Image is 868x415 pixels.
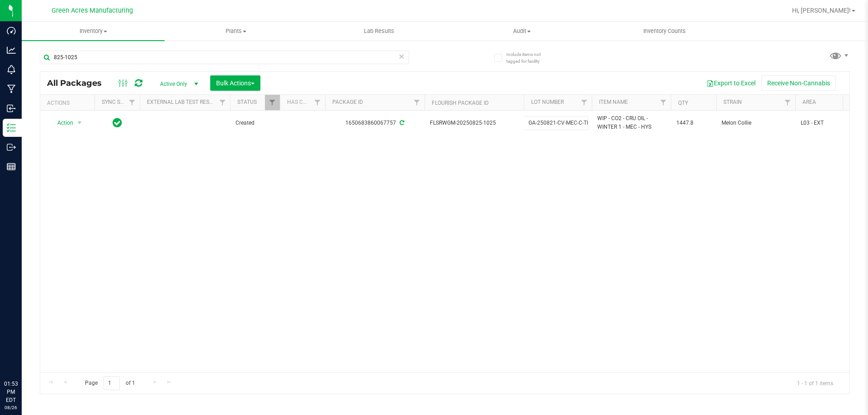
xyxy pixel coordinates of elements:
[722,119,790,127] span: Melon Collie
[265,95,280,110] a: Filter
[165,22,307,41] a: Plants
[593,22,736,41] a: Inventory Counts
[432,100,489,106] a: Flourish Package ID
[780,95,795,110] a: Filter
[450,22,593,41] a: Audit
[7,65,16,74] inline-svg: Monitoring
[7,123,16,132] inline-svg: Inventory
[430,119,519,127] span: FLSRWGM-20250825-1025
[7,84,16,93] inline-svg: Manufacturing
[410,95,425,110] a: Filter
[280,95,325,111] th: Has COA
[656,95,671,110] a: Filter
[7,143,16,152] inline-svg: Outbound
[792,7,851,14] span: Hi, [PERSON_NAME]!
[210,75,260,91] button: Bulk Actions
[215,95,230,110] a: Filter
[801,119,858,127] span: L03 - EXT
[597,114,665,131] span: WIP - CO2 - CRU OIL - WINTER 1 - MEC - HYS
[102,99,137,105] a: Sync Status
[324,119,426,127] div: 1650683860067757
[723,99,742,105] a: Strain
[761,75,836,91] button: Receive Non-Cannabis
[165,27,307,35] span: Plants
[701,75,761,91] button: Export to Excel
[678,100,688,106] a: Qty
[74,117,85,129] span: select
[7,26,16,35] inline-svg: Dashboard
[577,95,592,110] a: Filter
[47,78,111,88] span: All Packages
[398,120,404,126] span: Sync from Compliance System
[332,99,363,105] a: Package ID
[40,51,409,64] input: Search Package ID, Item Name, SKU, Lot or Part Number...
[22,22,165,41] a: Inventory
[22,27,165,35] span: Inventory
[451,27,593,35] span: Audit
[113,117,122,129] span: In Sync
[352,27,406,35] span: Lab Results
[599,99,628,105] a: Item Name
[4,404,18,411] p: 08/26
[790,376,840,390] span: 1 - 1 of 1 items
[147,99,218,105] a: External Lab Test Result
[104,376,120,390] input: 1
[7,162,16,171] inline-svg: Reports
[307,22,450,41] a: Lab Results
[531,99,564,105] a: Lot Number
[506,51,552,65] span: Include items not tagged for facility
[4,380,18,404] p: 01:53 PM EDT
[398,51,405,62] span: Clear
[676,119,711,127] span: 1447.8
[49,117,74,129] span: Action
[236,119,274,127] span: Created
[7,104,16,113] inline-svg: Inbound
[524,116,588,130] input: lot_number
[237,99,257,105] a: Status
[9,343,36,370] iframe: Resource center
[631,27,698,35] span: Inventory Counts
[47,100,91,106] div: Actions
[77,376,142,390] span: Page of 1
[7,46,16,55] inline-svg: Analytics
[125,95,140,110] a: Filter
[216,79,255,87] span: Bulk Actions
[802,99,816,105] a: Area
[52,7,133,14] span: Green Acres Manufacturing
[310,95,325,110] a: Filter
